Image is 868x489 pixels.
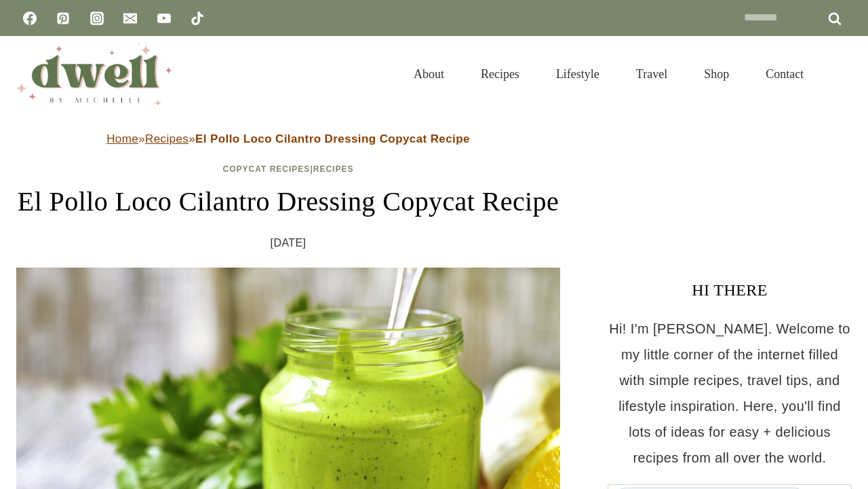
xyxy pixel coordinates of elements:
[106,132,138,145] a: Home
[395,50,822,98] nav: Primary Navigation
[50,5,77,32] a: Pinterest
[195,132,470,145] strong: El Pollo Loco Cilantro Dressing Copycat Recipe
[151,5,178,32] a: YouTube
[462,50,538,98] a: Recipes
[829,62,852,86] button: View Search Form
[223,164,311,174] a: Copycat Recipes
[16,43,172,105] img: DWELL by michelle
[686,50,747,98] a: Shop
[618,50,686,98] a: Travel
[538,50,618,98] a: Lifestyle
[117,5,144,32] a: Email
[395,50,462,98] a: About
[313,164,354,174] a: Recipes
[271,233,307,253] time: [DATE]
[145,132,189,145] a: Recipes
[223,164,354,174] span: |
[16,181,560,222] h1: El Pollo Loco Cilantro Dressing Copycat Recipe
[106,132,470,145] span: » »
[608,316,852,471] p: Hi! I'm [PERSON_NAME]. Welcome to my little corner of the internet filled with simple recipes, tr...
[83,5,111,32] a: Instagram
[608,278,852,302] h3: HI THERE
[16,5,43,32] a: Facebook
[184,5,211,32] a: TikTok
[747,50,822,98] a: Contact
